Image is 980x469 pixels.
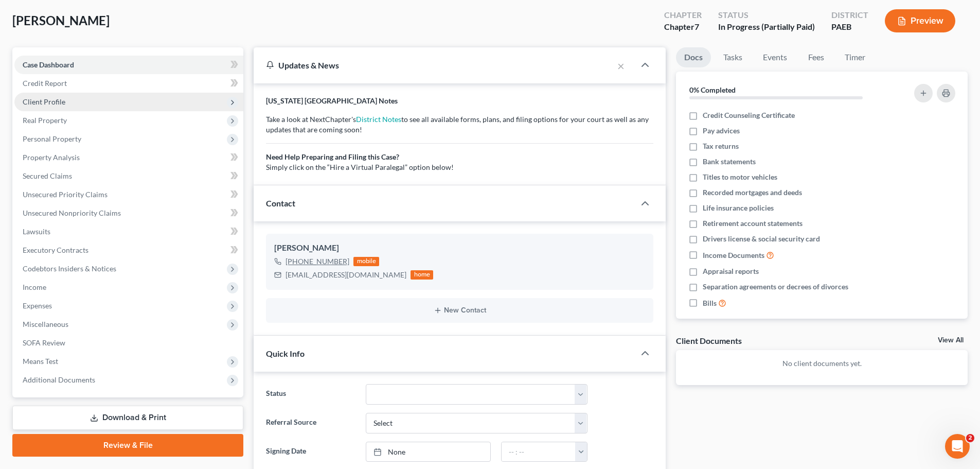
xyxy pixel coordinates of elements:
[14,56,243,74] a: Case Dashboard
[261,384,360,405] label: Status
[261,413,360,433] label: Referral Source
[266,152,399,161] b: Need Help Preparing and Filing this Case?
[23,116,67,125] span: Real Property
[799,47,832,67] a: Fees
[286,270,406,280] div: [EMAIL_ADDRESS][DOMAIN_NAME]
[703,203,774,213] span: Life insurance policies
[266,60,601,71] div: Updates & News
[885,9,955,32] button: Preview
[12,13,110,28] span: [PERSON_NAME]
[664,9,702,21] div: Chapter
[23,227,50,236] span: Lawsuits
[703,126,740,136] span: Pay advices
[703,187,802,198] span: Recorded mortgages and deeds
[718,9,815,21] div: Status
[703,282,848,292] span: Separation agreements or decrees of divorces
[23,134,81,143] span: Personal Property
[718,21,815,33] div: In Progress (Partially Paid)
[274,242,645,254] div: [PERSON_NAME]
[703,298,717,308] span: Bills
[356,115,401,124] a: District Notes
[831,9,868,21] div: District
[23,79,67,88] span: Credit Report
[286,257,349,266] tcxspan: Call +1 (267) 276-5688 via 3CX
[755,47,795,67] a: Events
[703,266,759,276] span: Appraisal reports
[274,306,645,315] button: New Contact
[266,198,295,208] span: Contact
[664,21,702,33] div: Chapter
[411,270,433,280] div: home
[23,320,68,328] span: Miscellaneous
[12,406,243,430] a: Download & Print
[966,434,974,442] span: 2
[703,218,803,229] span: Retirement account statements
[715,47,751,67] a: Tasks
[945,434,970,459] iframe: Intercom live chat
[831,21,868,33] div: PAEB
[684,358,959,369] p: No client documents yet.
[23,301,52,310] span: Expenses
[14,334,243,352] a: SOFA Review
[836,47,874,67] a: Timer
[703,110,795,120] span: Credit Counseling Certificate
[938,337,964,344] a: View All
[12,434,243,457] a: Review & File
[703,141,739,151] span: Tax returns
[23,171,72,180] span: Secured Claims
[23,209,121,217] span: Unsecured Nonpriority Claims
[23,60,74,69] span: Case Dashboard
[266,114,653,172] p: Take a look at NextChapter's to see all available forms, plans, and filing options for your court...
[617,60,625,72] button: ×
[502,442,576,462] input: -- : --
[23,246,88,254] span: Executory Contracts
[353,257,379,266] div: mobile
[23,283,46,291] span: Income
[694,22,699,31] span: 7
[14,222,243,241] a: Lawsuits
[676,335,742,346] div: Client Documents
[703,234,820,244] span: Drivers license & social security card
[703,250,764,260] span: Income Documents
[266,96,653,106] p: [US_STATE] [GEOGRAPHIC_DATA] Notes
[23,97,65,106] span: Client Profile
[23,375,95,384] span: Additional Documents
[23,357,58,366] span: Means Test
[14,148,243,167] a: Property Analysis
[14,74,243,93] a: Credit Report
[703,157,756,167] span: Bank statements
[23,338,65,347] span: SOFA Review
[14,204,243,222] a: Unsecured Nonpriority Claims
[266,349,305,358] span: Quick Info
[261,442,360,462] label: Signing Date
[703,172,777,182] span: Titles to motor vehicles
[23,153,80,162] span: Property Analysis
[14,167,243,185] a: Secured Claims
[366,442,490,462] a: None
[23,264,116,273] span: Codebtors Insiders & Notices
[14,241,243,259] a: Executory Contracts
[14,185,243,204] a: Unsecured Priority Claims
[689,85,736,94] strong: 0% Completed
[23,190,108,199] span: Unsecured Priority Claims
[676,47,711,67] a: Docs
